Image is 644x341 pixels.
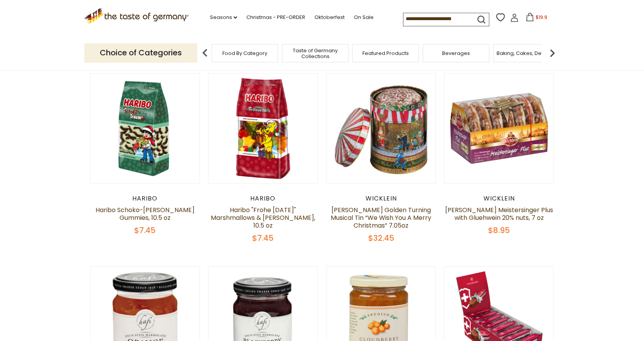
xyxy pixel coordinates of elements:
a: Baking, Cakes, Desserts [497,50,557,56]
div: Haribo [208,195,318,202]
a: Haribo Schoko-[PERSON_NAME] Gummies, 10.5 oz [96,206,195,222]
span: $19.9 [536,14,547,21]
div: Wicklein [444,195,554,202]
span: $7.45 [134,225,155,236]
a: Featured Products [362,50,409,56]
p: Choice of Categories [84,43,197,62]
a: Seasons [210,13,237,22]
a: Christmas - PRE-ORDER [246,13,305,22]
button: $19.9 [520,13,553,24]
span: $32.45 [368,233,394,243]
a: Taste of Germany Collections [284,48,346,59]
a: Oktoberfest [314,13,345,22]
img: Haribo "Frohe Weihnachten" Marshmallows & Gummies, 10.5 oz [208,74,318,183]
a: Food By Category [222,50,267,56]
span: $8.95 [488,225,510,236]
img: previous arrow [197,45,213,61]
a: [PERSON_NAME] Golden Turning Musical Tin “We Wish You A Merry Christmas” 7.05oz [331,206,431,230]
a: [PERSON_NAME] Meistersinger Plus with Gluehwein 20% nuts, 7 oz [445,206,553,222]
img: Wicklein Meistersinger Plus with Gluehwein 20% nuts, 7 oz [444,74,554,183]
div: Wicklein [326,195,436,202]
img: Haribo Schoko-Minz-Traum Gummies, 10.5 oz [91,74,200,183]
img: Wicklein Golden Turning Musical Tin “We Wish You A Merry Christmas” 7.05oz [326,74,436,183]
img: next arrow [545,45,560,61]
span: $7.45 [252,233,273,243]
a: Haribo "Frohe [DATE]" Marshmallows & [PERSON_NAME], 10.5 oz [211,206,315,230]
a: Beverages [442,50,470,56]
div: Haribo [90,195,200,202]
a: On Sale [354,13,374,22]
